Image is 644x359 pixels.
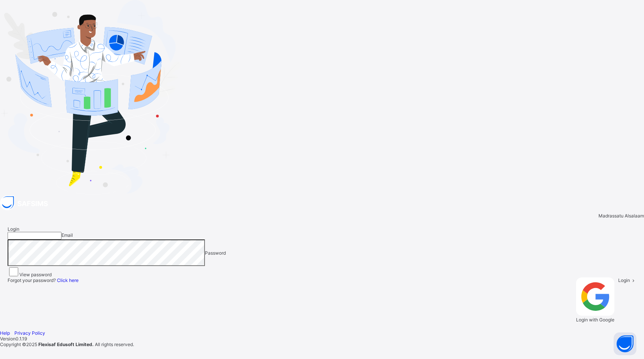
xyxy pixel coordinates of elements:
[614,332,636,355] button: Open asap
[205,250,226,256] span: Password
[576,317,614,323] span: Login with Google
[19,272,52,277] label: View password
[38,342,94,347] strong: Flexisaf Edusoft Limited.
[61,232,73,238] span: Email
[598,213,644,219] span: Madrassatu Alsalaam
[576,277,614,316] img: google.396cfc9801f0270233282035f929180a.svg
[8,277,79,283] span: Forgot your password?
[57,277,79,283] a: Click here
[8,226,19,232] span: Login
[618,277,630,283] span: Login
[14,330,45,336] a: Privacy Policy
